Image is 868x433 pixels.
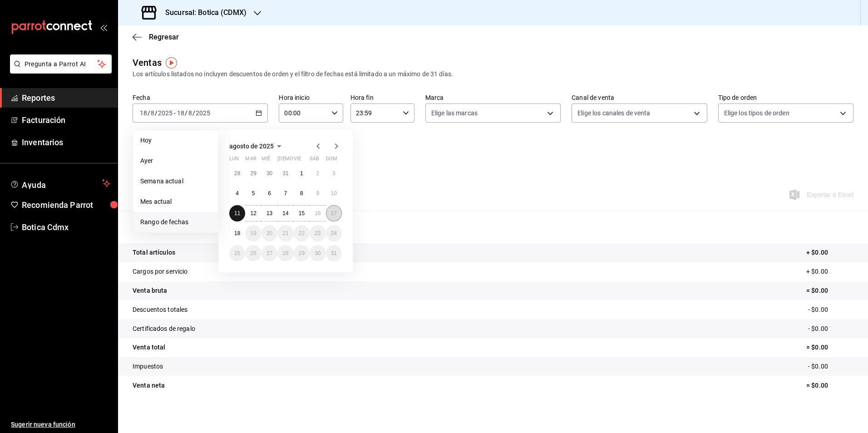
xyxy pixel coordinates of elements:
span: / [192,109,195,117]
abbr: 27 de agosto de 2025 [266,250,272,256]
span: Ayer [140,156,211,166]
input: ---- [158,109,173,117]
button: 13 de agosto de 2025 [261,205,277,221]
button: 12 de agosto de 2025 [245,205,261,221]
a: Pregunta a Parrot AI [6,66,112,75]
h3: Sucursal: Botica (CDMX) [158,7,247,18]
abbr: 20 de agosto de 2025 [266,230,272,236]
span: Semana actual [140,177,211,186]
abbr: 16 de agosto de 2025 [315,210,321,216]
abbr: 6 de agosto de 2025 [268,190,271,197]
abbr: 23 de agosto de 2025 [315,230,321,236]
button: 6 de agosto de 2025 [261,185,277,202]
abbr: 30 de julio de 2025 [266,170,272,177]
abbr: 18 de agosto de 2025 [234,230,240,236]
button: 31 de julio de 2025 [277,165,293,182]
button: open_drawer_menu [100,24,107,31]
button: 21 de agosto de 2025 [277,225,293,241]
abbr: 1 de agosto de 2025 [300,170,303,177]
abbr: 13 de agosto de 2025 [266,210,272,216]
button: Pregunta a Parrot AI [10,54,112,74]
span: Elige las marcas [431,108,478,118]
span: Hoy [140,136,211,145]
abbr: 24 de agosto de 2025 [331,230,337,236]
abbr: 11 de agosto de 2025 [234,210,240,216]
label: Marca [425,94,561,101]
span: Elige los canales de venta [577,108,650,118]
abbr: 10 de agosto de 2025 [331,190,337,197]
input: -- [150,109,155,117]
abbr: 3 de agosto de 2025 [332,170,335,177]
button: 24 de agosto de 2025 [326,225,342,241]
span: Botica Cdmx [22,221,110,233]
abbr: 21 de agosto de 2025 [282,230,288,236]
button: Regresar [133,33,179,41]
button: 18 de agosto de 2025 [229,225,245,241]
button: 23 de agosto de 2025 [310,225,325,241]
label: Tipo de orden [718,94,853,101]
p: Resumen [133,221,853,232]
p: Venta neta [133,381,165,390]
p: = $0.00 [806,286,853,295]
button: 17 de agosto de 2025 [326,205,342,221]
abbr: 31 de julio de 2025 [282,170,288,177]
abbr: domingo [326,156,337,165]
label: Canal de venta [572,94,707,101]
span: - [174,109,176,117]
p: Impuestos [133,362,163,371]
button: 14 de agosto de 2025 [277,205,293,221]
abbr: 14 de agosto de 2025 [282,210,288,216]
abbr: 4 de agosto de 2025 [236,190,239,197]
input: -- [188,109,192,117]
button: 5 de agosto de 2025 [245,185,261,202]
span: Ayuda [22,178,99,189]
p: + $0.00 [806,267,853,276]
abbr: 5 de agosto de 2025 [252,190,255,197]
abbr: sábado [310,156,319,165]
p: - $0.00 [808,362,853,371]
button: 25 de agosto de 2025 [229,245,245,261]
abbr: 15 de agosto de 2025 [299,210,305,216]
button: 7 de agosto de 2025 [277,185,293,202]
button: 31 de agosto de 2025 [326,245,342,261]
p: + $0.00 [806,248,853,257]
abbr: 2 de agosto de 2025 [316,170,319,177]
abbr: 17 de agosto de 2025 [331,210,337,216]
button: 30 de agosto de 2025 [310,245,325,261]
div: Los artículos listados no incluyen descuentos de orden y el filtro de fechas está limitado a un m... [133,69,853,79]
abbr: 9 de agosto de 2025 [316,190,319,197]
button: 28 de agosto de 2025 [277,245,293,261]
p: - $0.00 [808,324,853,334]
span: agosto de 2025 [229,143,274,150]
div: Ventas [133,56,162,69]
button: 8 de agosto de 2025 [294,185,310,202]
img: Tooltip marker [166,57,177,69]
button: 27 de agosto de 2025 [261,245,277,261]
span: Recomienda Parrot [22,199,110,211]
span: Inventarios [22,136,110,148]
span: Rango de fechas [140,217,211,227]
span: Reportes [22,92,110,104]
p: - $0.00 [808,305,853,315]
abbr: 22 de agosto de 2025 [299,230,305,236]
button: 19 de agosto de 2025 [245,225,261,241]
span: Elige los tipos de orden [724,108,789,118]
input: -- [139,109,148,117]
button: 10 de agosto de 2025 [326,185,342,202]
abbr: 25 de agosto de 2025 [234,250,240,256]
button: 28 de julio de 2025 [229,165,245,182]
abbr: jueves [277,156,331,165]
abbr: viernes [294,156,301,165]
span: Sugerir nueva función [11,420,110,429]
label: Hora fin [350,94,414,101]
button: 20 de agosto de 2025 [261,225,277,241]
span: / [148,109,150,117]
button: 16 de agosto de 2025 [310,205,325,221]
button: 29 de julio de 2025 [245,165,261,182]
button: 30 de julio de 2025 [261,165,277,182]
input: -- [177,109,185,117]
abbr: 31 de agosto de 2025 [331,250,337,256]
button: 3 de agosto de 2025 [326,165,342,182]
input: ---- [195,109,211,117]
